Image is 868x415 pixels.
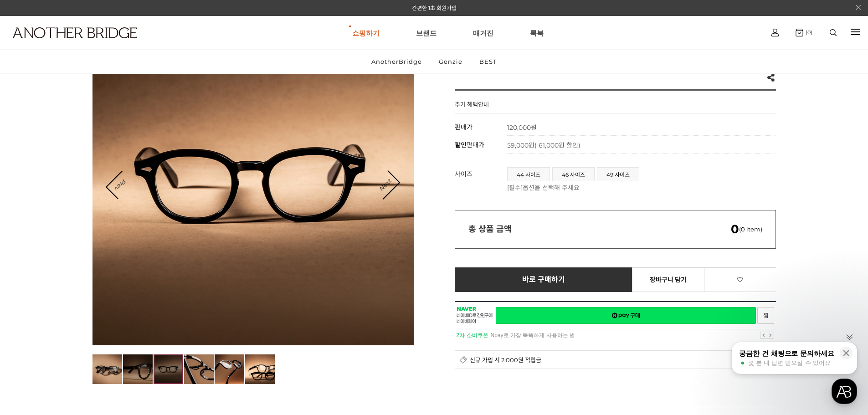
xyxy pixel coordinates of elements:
span: 바로 구매하기 [522,276,565,284]
span: 판매가 [455,123,473,131]
li: 49 사이즈 [597,167,639,181]
a: 바로 구매하기 [455,267,633,292]
span: (0 item) [731,225,762,233]
a: 49 사이즈 [597,168,639,181]
strong: 총 상품 금액 [468,224,512,234]
a: logo [5,27,135,61]
img: cart [796,29,803,36]
p: [필수] [507,183,771,192]
img: detail_membership.png [460,356,467,364]
span: 신규 가입 시 2,000원 적립금 [470,355,541,364]
span: 홈 [29,302,34,310]
a: 쇼핑하기 [352,16,380,49]
a: 장바구니 담기 [632,267,704,292]
strong: 120,000원 [507,123,537,132]
a: 46 사이즈 [553,168,594,181]
a: AnotherBridge [364,50,430,73]
a: Next [371,171,399,199]
img: search [830,29,837,36]
th: 사이즈 [455,163,507,197]
span: 설정 [141,302,152,310]
span: ( 61,000원 할인) [534,141,580,149]
a: (0) [796,29,812,36]
a: Genzie [431,50,470,73]
a: 44 사이즈 [508,168,550,181]
img: logo [13,27,137,38]
span: 할인판매가 [455,141,484,149]
a: 간편한 1초 회원가입 [412,5,457,11]
span: 대화 [83,303,94,310]
span: 59,000원 [507,141,580,149]
h4: 추가 혜택안내 [455,100,489,113]
a: 설정 [118,289,175,312]
img: cart [771,29,779,36]
li: 46 사이즈 [552,167,595,181]
em: 0 [731,222,739,236]
span: (0) [803,29,812,36]
a: 홈 [3,289,60,312]
span: 옵션을 선택해 주세요 [523,184,580,192]
a: 매거진 [473,16,493,49]
a: 브랜드 [416,16,437,49]
a: 대화 [60,289,118,312]
a: BEST [472,50,504,73]
a: 신규 가입 시 2,000원 적립금 가입하기 [455,350,776,369]
li: 44 사이즈 [507,167,550,181]
a: Prev [107,171,134,198]
img: d8a971c8d4098888606ba367a792ad14.jpg [92,354,122,384]
a: 룩북 [530,16,544,49]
